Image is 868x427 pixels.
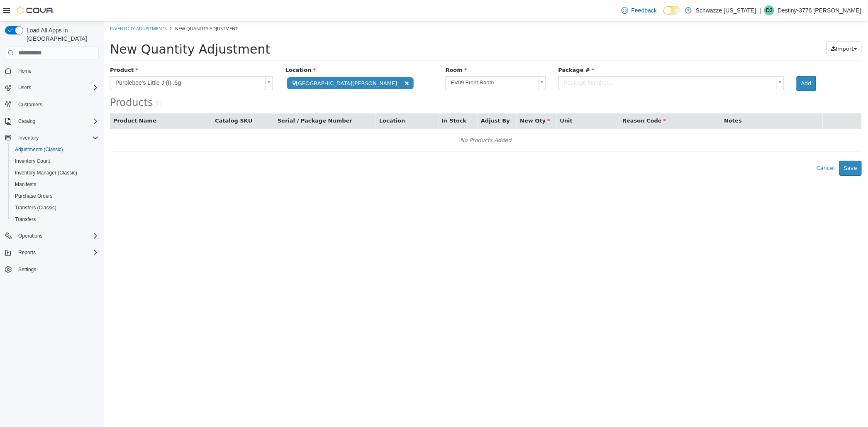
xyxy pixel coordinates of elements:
span: Inventory [15,133,99,143]
span: Adjustments (Classic) [15,146,63,153]
button: Settings [2,263,102,275]
span: Settings [18,266,36,273]
button: Reports [2,247,102,258]
button: Transfers [8,213,102,225]
button: Users [15,83,34,93]
nav: Complex example [5,61,99,297]
a: Package Number... [455,55,680,69]
span: Catalog [15,116,99,126]
button: Product Name [10,96,54,104]
span: Transfers [12,214,99,224]
button: Customers [2,98,102,110]
img: Cova [17,6,54,15]
button: Add [693,55,712,70]
span: Settings [15,264,99,275]
button: Catalog [2,115,102,127]
small: ( ) [49,79,59,86]
button: Inventory Manager (Classic) [8,167,102,179]
span: Customers [18,101,42,108]
span: Product [6,46,34,52]
a: Purplebee's Little J (I) .5g [6,55,169,69]
span: Manifests [15,181,36,188]
button: Adjustments (Classic) [8,144,102,155]
span: Package Number... [455,55,669,69]
span: Home [18,68,32,74]
span: Inventory Manager (Classic) [12,168,99,178]
button: Operations [15,231,46,241]
span: Inventory Count [12,156,99,166]
span: Manifests [12,179,99,189]
button: Import [723,20,758,35]
span: Inventory Manager (Classic) [15,169,77,176]
div: Destiny-3776 Herrera [764,5,774,15]
p: Destiny-3776 [PERSON_NAME] [778,5,861,15]
button: Inventory Count [8,155,102,167]
span: Users [15,83,99,93]
button: In Stock [338,96,364,104]
button: Location [276,96,303,104]
span: 0 [52,79,56,86]
span: Room [342,46,363,52]
span: Home [15,65,99,76]
a: Inventory Count [12,156,54,166]
a: Transfers (Classic) [12,203,60,213]
span: Adjustments (Classic) [12,145,99,155]
a: Transfers [12,214,39,224]
button: Notes [621,96,640,104]
button: Cancel [708,140,736,155]
input: Dark Mode [663,6,681,15]
span: New Qty [416,96,446,103]
button: Catalog SKU [111,96,150,104]
span: Transfers (Classic) [12,203,99,213]
a: Settings [15,265,39,275]
span: Location [182,46,212,52]
button: Catalog [15,116,39,126]
span: Purchase Orders [15,193,53,199]
button: Manifests [8,179,102,190]
span: [GEOGRAPHIC_DATA][PERSON_NAME] [183,56,310,68]
span: Package # [455,46,491,52]
span: Import [732,25,750,31]
a: EV09 Front Room [342,55,442,69]
p: Schwazze [US_STATE] [696,5,756,15]
a: Adjustments (Classic) [12,145,66,155]
span: New Quantity Adjustment [6,21,166,35]
span: Transfers [15,216,36,223]
button: Reports [15,248,39,258]
span: New Quantity Adjustment [71,4,134,10]
span: Reports [18,249,36,256]
span: Customers [15,99,99,110]
p: | [760,5,761,15]
button: Operations [2,230,102,242]
span: Purchase Orders [12,191,99,201]
button: Save [736,140,758,155]
span: Users [18,84,31,91]
div: No Products Added [12,113,753,125]
button: Inventory [15,133,42,143]
a: Feedback [618,2,660,19]
button: Unit [456,96,471,104]
a: Purchase Orders [12,191,56,201]
button: Transfers (Classic) [8,202,102,213]
span: Operations [15,231,99,241]
a: Manifests [12,179,39,189]
span: EV09 Front Room [342,55,431,68]
span: Feedback [631,6,657,15]
span: Products [6,76,49,87]
a: Inventory Adjustments [6,4,63,10]
span: Catalog [18,118,35,125]
span: Inventory Count [15,158,50,164]
button: Home [2,64,102,76]
button: Serial / Package Number [174,96,250,104]
span: Reason Code [519,96,562,103]
span: Purplebee's Little J (I) .5g [7,55,158,69]
button: Adjust By [377,96,408,104]
span: Operations [18,233,43,239]
span: Reports [15,248,99,258]
a: Customers [15,100,46,110]
a: Inventory Manager (Classic) [12,168,80,178]
a: Home [15,66,35,76]
button: Purchase Orders [8,190,102,202]
span: Transfers (Classic) [15,204,56,211]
